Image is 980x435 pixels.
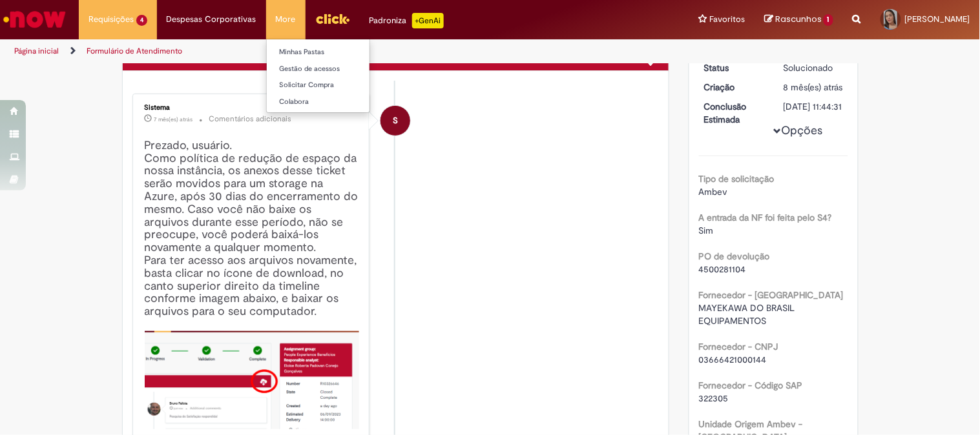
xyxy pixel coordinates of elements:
dt: Criação [694,81,774,94]
span: Rascunhos [775,13,822,25]
span: Sim [699,225,714,236]
a: Solicitar Compra [267,78,409,92]
a: Formulário de Atendimento [87,46,182,56]
small: Comentários adicionais [209,114,292,125]
span: [PERSON_NAME] [905,14,970,25]
span: More [276,13,296,26]
div: Padroniza [370,13,444,28]
dt: Status [694,61,774,74]
ul: More [266,39,370,113]
div: Solucionado [784,61,844,74]
b: Fornecedor - Código SAP [699,379,803,391]
div: 16/12/2024 16:53:40 [784,81,844,94]
span: 4500281104 [699,263,746,275]
b: Fornecedor - CNPJ [699,341,778,352]
span: MAYEKAWA DO BRASIL EQUIPAMENTOS [699,302,798,327]
b: A entrada da NF foi feita pelo S4? [699,212,832,223]
a: Gestão de acessos [267,62,409,76]
b: Tipo de solicitação [699,173,775,185]
p: +GenAi [412,13,444,28]
a: Colabora [267,95,409,109]
img: ServiceNow [1,6,68,32]
a: Rascunhos [764,14,833,26]
span: Favoritos [709,13,745,26]
span: 8 mês(es) atrás [784,81,843,93]
span: 1 [824,14,833,26]
span: Despesas Corporativas [167,13,256,26]
ul: Trilhas de página [10,39,643,63]
span: Ambev [699,186,728,197]
span: Baixar anexos [643,49,659,65]
div: [DATE] 11:44:31 [784,100,844,113]
span: 4 [136,15,147,26]
span: Requisições [89,13,134,26]
img: click_logo_yellow_360x200.png [315,9,350,28]
time: 14/02/2025 00:00:44 [154,116,193,123]
b: Fornecedor - [GEOGRAPHIC_DATA] [699,289,844,301]
a: Minhas Pastas [267,45,409,59]
span: 03666421000144 [699,354,767,365]
a: Página inicial [14,46,59,56]
span: 322305 [699,392,729,404]
span: S [393,105,398,136]
div: Sistema [145,104,360,112]
img: x_mdbda_azure_blob.picture2.png [145,331,360,429]
div: System [381,106,410,136]
time: 16/12/2024 16:53:40 [784,81,843,93]
dt: Conclusão Estimada [694,100,774,126]
span: 7 mês(es) atrás [154,116,193,123]
b: PO de devolução [699,250,770,262]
